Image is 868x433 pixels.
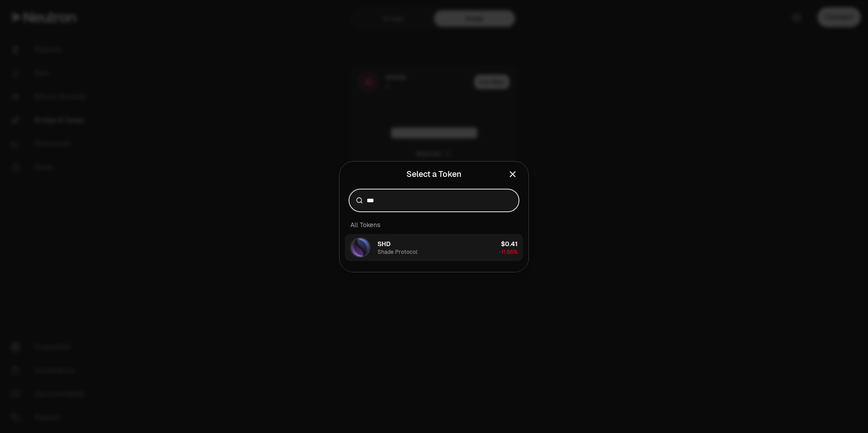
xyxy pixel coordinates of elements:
button: Close [508,168,518,181]
div: Select a Token [406,168,462,181]
div: Shade Protocol [377,248,417,256]
div: $0.41 [501,239,518,248]
button: SHD LogoSHDShade Protocol$0.41-11.66% [345,234,523,261]
span: -11.66% [499,248,518,256]
div: All Tokens [345,216,523,234]
img: SHD Logo [351,238,369,257]
span: SHD [377,239,391,248]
